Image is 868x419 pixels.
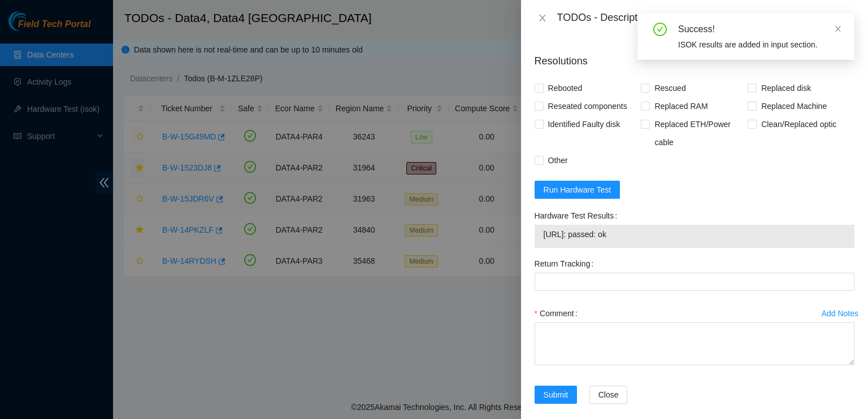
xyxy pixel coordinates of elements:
[535,273,854,291] input: Return Tracking
[757,97,831,115] span: Replaced Machine
[535,304,582,322] label: Comment
[598,389,619,401] span: Close
[535,13,550,24] button: Close
[678,23,841,36] div: Success!
[757,79,815,97] span: Replaced disk
[544,115,625,133] span: Identified Faulty disk
[557,9,854,27] div: TODOs - Description - B-W-15JDR6V
[544,228,845,241] span: [URL]: passed: ok
[535,181,620,199] button: Run Hardware Test
[650,79,690,97] span: Rescued
[589,386,628,404] button: Close
[544,79,587,97] span: Rebooted
[535,322,854,365] textarea: Comment
[653,23,667,36] span: check-circle
[821,304,859,322] button: Add Notes
[544,97,632,115] span: Reseated components
[544,389,568,401] span: Submit
[544,151,572,169] span: Other
[834,25,842,33] span: close
[544,184,611,196] span: Run Hardware Test
[757,115,841,133] span: Clean/Replaced optic
[535,386,578,404] button: Submit
[650,115,748,151] span: Replaced ETH/Power cable
[678,38,841,51] div: ISOK results are added in input section.
[650,97,712,115] span: Replaced RAM
[822,309,858,317] div: Add Notes
[535,255,598,273] label: Return Tracking
[535,207,622,225] label: Hardware Test Results
[535,45,854,69] p: Resolutions
[538,14,547,23] span: close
